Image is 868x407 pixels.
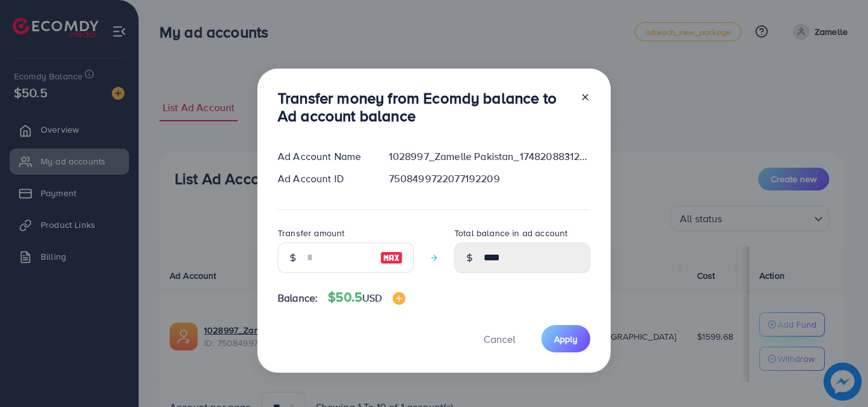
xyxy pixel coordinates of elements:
[362,291,382,305] span: USD
[393,292,405,305] img: image
[541,325,590,352] button: Apply
[328,290,405,305] h4: $50.5
[484,332,515,346] span: Cancel
[468,325,531,352] button: Cancel
[380,250,403,265] img: image
[379,171,600,186] div: 7508499722077192209
[278,291,318,305] span: Balance:
[268,171,379,186] div: Ad Account ID
[278,89,570,126] h3: Transfer money from Ecomdy balance to Ad account balance
[278,227,344,239] label: Transfer amount
[454,227,567,239] label: Total balance in ad account
[268,149,379,164] div: Ad Account Name
[554,333,578,345] span: Apply
[379,149,600,164] div: 1028997_Zamelle Pakistan_1748208831279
